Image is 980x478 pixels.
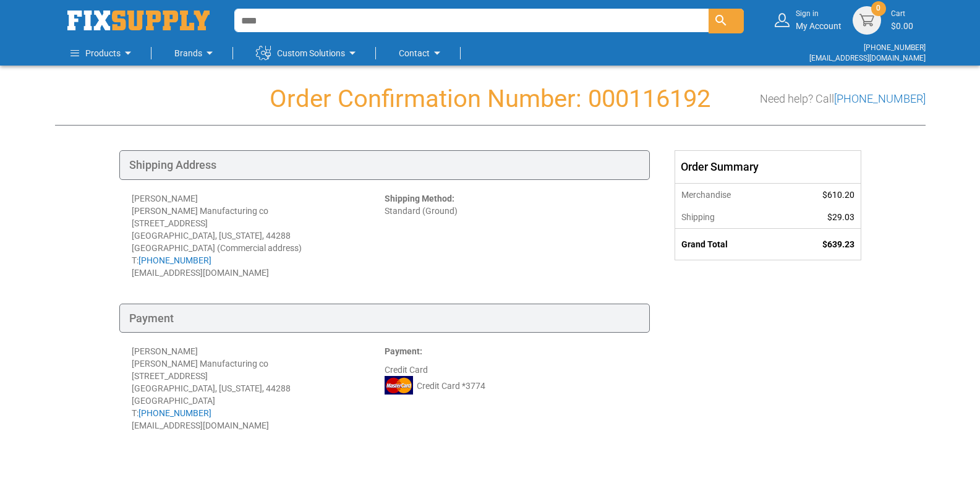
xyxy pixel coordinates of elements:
[891,21,913,31] span: $0.00
[132,192,385,279] div: [PERSON_NAME] [PERSON_NAME] Manufacturing co [STREET_ADDRESS] [GEOGRAPHIC_DATA], [US_STATE], 4428...
[417,380,485,392] span: Credit Card *3774
[876,3,880,14] span: 0
[864,43,926,52] a: [PHONE_NUMBER]
[67,11,210,30] img: Fix Industrial Supply
[891,9,913,19] small: Cart
[119,150,650,180] div: Shipping Address
[385,346,422,356] strong: Payment:
[709,9,744,33] button: Search
[796,9,842,32] div: My Account
[70,41,135,66] a: Products
[385,192,637,279] div: Standard (Ground)
[822,239,854,249] span: $639.23
[256,41,360,66] a: Custom Solutions
[796,9,842,19] small: Sign in
[138,408,211,418] a: [PHONE_NUMBER]
[385,376,413,395] img: MC
[681,239,728,249] strong: Grand Total
[55,85,926,113] h1: Order Confirmation Number: 000116192
[174,41,217,66] a: Brands
[827,212,854,222] span: $29.03
[138,255,211,265] a: [PHONE_NUMBER]
[119,304,650,333] div: Payment
[675,183,783,206] th: Merchandise
[132,345,385,432] div: [PERSON_NAME] [PERSON_NAME] Manufacturing co [STREET_ADDRESS] [GEOGRAPHIC_DATA], [US_STATE], 4428...
[385,194,454,203] strong: Shipping Method:
[385,345,637,432] div: Credit Card
[809,54,926,62] a: [EMAIL_ADDRESS][DOMAIN_NAME]
[760,93,926,105] h3: Need help? Call
[822,190,854,200] span: $610.20
[834,92,926,105] a: [PHONE_NUMBER]
[67,11,210,30] a: store logo
[399,41,445,66] a: Contact
[675,206,783,229] th: Shipping
[675,151,861,183] div: Order Summary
